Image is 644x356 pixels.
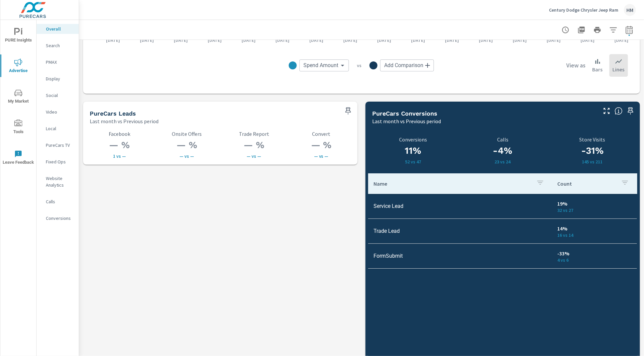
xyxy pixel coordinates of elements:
p: [DATE] [271,37,294,44]
span: Leave Feedback [2,150,34,166]
p: Fixed Ops [46,158,73,165]
div: nav menu [0,20,36,173]
div: PMAX [37,57,79,67]
span: Advertise [2,58,34,75]
button: Make Fullscreen [601,106,612,116]
p: [DATE] [542,37,566,44]
p: [DATE] [475,37,498,44]
p: [DATE] [237,37,260,44]
p: Bars [592,65,603,73]
p: [DATE] [373,37,396,44]
div: Add Comparison [380,59,434,71]
p: 14% [558,224,632,232]
h3: — % [90,139,149,151]
p: [DATE] [101,37,125,44]
div: PureCars TV [37,140,79,150]
div: Fixed Ops [37,157,79,167]
span: Understand conversion over the selected time range. [615,107,623,115]
h5: PureCars Conversions [372,110,437,117]
td: Trade Lead [368,222,552,239]
span: Save this to your personalized report [625,106,636,116]
p: [DATE] [576,37,599,44]
p: [DATE] [305,37,328,44]
p: 52 vs 47 [372,159,454,164]
div: Conversions [37,213,79,223]
p: 1 vs — [90,153,149,159]
p: Website Analytics [46,175,73,188]
h3: — % [224,139,284,151]
p: Count [558,180,616,187]
h6: View as [567,62,586,69]
p: — vs — [157,153,217,159]
p: — vs — [224,153,284,159]
p: [DATE] [508,37,532,44]
p: Onsite Offers [157,131,217,137]
td: FormSubmit [368,247,552,264]
p: Local [46,125,73,132]
p: [DATE] [169,37,192,44]
div: Spend Amount [299,59,349,71]
p: Display [46,75,73,82]
div: Local [37,124,79,133]
span: Save this to your personalized report [343,106,354,116]
div: Social [37,90,79,100]
p: -33% [558,249,632,257]
p: 16 vs 14 [558,232,632,238]
div: Overall [37,24,79,34]
p: Overall [46,26,73,32]
p: Store Visits [548,136,637,142]
div: Search [37,41,79,50]
span: Tools [2,120,34,136]
p: Facebook [90,131,149,137]
h3: -31% [548,145,637,156]
h5: PureCars Leads [90,110,136,117]
p: PMAX [46,59,73,65]
p: [DATE] [135,37,159,44]
p: Calls [462,136,544,142]
p: Trade Report [224,131,284,137]
div: Website Analytics [37,173,79,190]
p: Last month vs Previous period [372,117,441,125]
div: Display [37,74,79,84]
p: 19% [558,200,632,208]
p: 4 vs 6 [558,257,632,263]
p: Conversions [46,215,73,222]
p: Name [374,180,531,187]
span: PURE Insights [2,28,34,44]
h3: 11% [372,145,454,156]
p: [DATE] [407,37,430,44]
p: [DATE] [610,37,633,44]
h3: -4% [462,145,544,156]
span: Spend Amount [303,62,338,69]
p: [DATE] [441,37,464,44]
div: Calls [37,197,79,207]
span: Add Comparison [384,62,423,69]
h3: — % [292,139,351,151]
p: — vs — [292,153,351,159]
p: Video [46,109,73,115]
p: Search [46,42,73,49]
div: HM [624,4,636,16]
p: 23 vs 24 [462,159,544,164]
p: [DATE] [339,37,362,44]
p: Convert [292,131,351,137]
button: Print Report [591,23,604,37]
p: Last month vs Previous period [90,117,159,125]
p: Century Dodge Chrysler Jeep Ram [549,7,619,13]
p: Calls [46,198,73,205]
td: Service Lead [368,198,552,215]
p: 32 vs 27 [558,208,632,213]
button: Select Date Range [623,23,636,37]
div: Video [37,107,79,117]
button: Apply Filters [607,23,620,37]
p: Lines [613,65,625,73]
button: "Export Report to PDF" [575,23,588,37]
span: My Market [2,89,34,105]
p: [DATE] [203,37,226,44]
h3: — % [157,139,217,151]
p: Social [46,92,73,99]
p: PureCars TV [46,142,73,148]
p: 145 vs 211 [548,159,637,164]
p: Conversions [372,136,454,142]
p: vs [349,62,370,68]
